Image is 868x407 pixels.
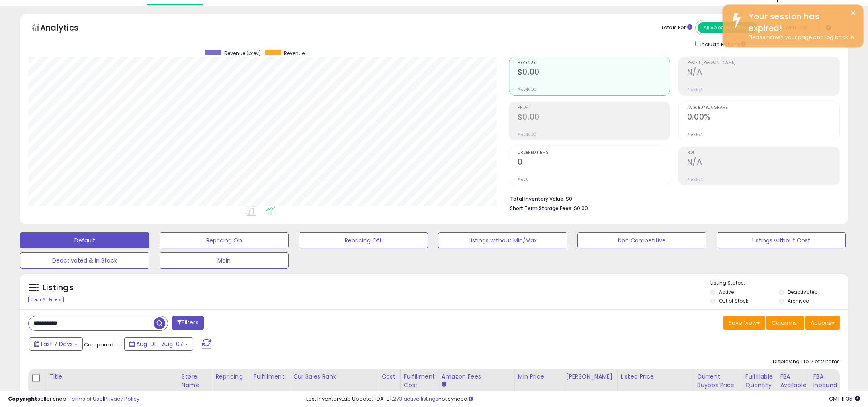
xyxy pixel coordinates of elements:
span: Compared to: [84,341,121,348]
span: ROI [687,151,839,155]
div: Fulfillment Cost [404,372,435,389]
span: Last 7 Days [41,340,73,348]
div: Store Name [182,372,209,389]
h2: N/A [687,67,839,78]
button: Non Competitive [577,232,707,248]
a: Terms of Use [69,395,103,403]
div: Listed Price [621,372,690,381]
button: Default [20,232,149,248]
small: Prev: N/A [687,132,703,137]
small: Prev: N/A [687,87,703,92]
small: Amazon Fees. [442,381,446,388]
span: Avg. Buybox Share [687,106,839,110]
small: Prev: 0 [518,177,529,182]
button: Main [160,252,289,269]
small: Prev: $0.00 [518,132,536,137]
button: Repricing Off [299,232,428,248]
li: $0 [510,193,834,203]
h2: $0.00 [518,112,670,123]
div: Cur Sales Rank [293,372,375,381]
button: × [850,8,856,18]
div: FBA inbound Qty [813,372,837,398]
span: Revenue [284,50,305,57]
button: Filters [172,316,203,330]
button: Listings without Min/Max [438,232,567,248]
div: Cost [381,372,397,381]
button: Aug-01 - Aug-07 [124,337,193,351]
h5: Analytics [40,22,94,35]
a: 273 active listings [393,395,438,403]
button: Listings without Cost [717,232,846,248]
span: Columns [772,319,797,327]
a: Privacy Policy [104,395,139,403]
h2: 0.00% [687,112,839,123]
div: Please refresh your page and log back in [743,34,857,41]
div: Last InventoryLab Update: [DATE], not synced. [306,395,860,403]
span: 2025-08-18 11:35 GMT [829,395,860,403]
div: Fulfillable Quantity [745,372,773,389]
div: Your session has expired! [743,11,857,34]
b: Short Term Storage Fees: [510,205,573,212]
label: Active [719,289,734,295]
h5: Listings [43,282,74,293]
strong: Copyright [8,395,37,403]
label: Deactivated [788,289,818,295]
div: Current Buybox Price [697,372,739,389]
div: seller snap | | [8,395,139,403]
div: FBA Available Qty [780,372,806,398]
small: Prev: N/A [687,177,703,182]
div: Include Returns [689,39,755,49]
span: Profit [518,106,670,110]
div: Displaying 1 to 2 of 2 items [773,358,840,366]
div: Repricing [215,372,246,381]
span: Ordered Items [518,151,670,155]
button: Save View [723,316,765,330]
p: Listing States: [710,279,848,287]
small: Prev: $0.00 [518,87,536,92]
h2: N/A [687,157,839,168]
label: Archived [788,297,809,304]
div: Fulfillment [254,372,286,381]
button: Actions [805,316,840,330]
span: Profit [PERSON_NAME] [687,61,839,65]
span: Revenue [518,61,670,65]
h2: 0 [518,157,670,168]
span: $0.00 [574,204,588,212]
h2: $0.00 [518,67,670,78]
span: Aug-01 - Aug-07 [136,340,183,348]
div: Min Price [518,372,559,381]
button: Last 7 Days [29,337,83,351]
button: All Selected Listings [698,22,757,33]
span: Revenue (prev) [224,50,261,57]
div: Totals For [661,24,692,32]
button: Deactivated & In Stock [20,252,149,269]
div: Clear All Filters [28,296,64,303]
b: Total Inventory Value: [510,195,565,202]
div: Amazon Fees [442,372,511,381]
div: [PERSON_NAME] [566,372,614,381]
label: Out of Stock [719,297,748,304]
button: Repricing On [160,232,289,248]
div: Title [49,372,175,381]
button: Columns [766,316,804,330]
